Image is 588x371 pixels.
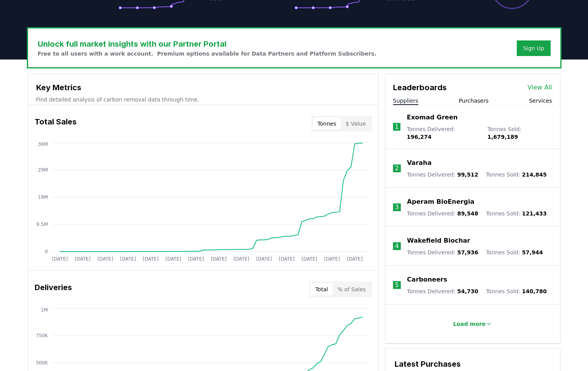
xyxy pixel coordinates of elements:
[395,122,398,131] p: 1
[45,249,48,254] tspan: 0
[407,275,447,284] a: Carboneers
[395,241,399,251] p: 4
[486,248,543,256] p: Tonnes Sold :
[347,256,363,262] tspan: [DATE]
[38,167,48,173] tspan: 29M
[211,256,226,262] tspan: [DATE]
[395,203,399,212] p: 3
[36,222,47,227] tspan: 9.5M
[457,210,478,217] span: 89,548
[324,256,340,262] tspan: [DATE]
[393,82,447,93] h3: Leaderboards
[453,320,486,328] p: Load more
[522,210,547,217] span: 121,433
[36,333,48,338] tspan: 750K
[407,158,432,168] a: Varaha
[407,210,478,217] p: Tonnes Delivered :
[120,256,136,262] tspan: [DATE]
[36,96,370,103] p: Find detailed analysis of carbon removal data through time.
[188,256,204,262] tspan: [DATE]
[457,288,478,294] span: 54,730
[36,360,48,366] tspan: 500K
[407,171,478,178] p: Tonnes Delivered :
[279,256,295,262] tspan: [DATE]
[165,256,181,262] tspan: [DATE]
[487,125,552,141] p: Tonnes Sold :
[407,236,470,245] a: Wakefield Biochar
[38,142,48,147] tspan: 38M
[97,256,113,262] tspan: [DATE]
[395,358,551,370] h3: Latest Purchases
[447,316,498,332] button: Load more
[52,256,68,262] tspan: [DATE]
[517,40,550,56] button: Sign Up
[407,248,478,256] p: Tonnes Delivered :
[35,282,72,297] h3: Deliveries
[35,116,77,131] h3: Total Sales
[395,164,399,173] p: 2
[333,283,370,296] button: % of Sales
[528,83,552,92] a: View All
[393,97,418,105] button: Suppliers
[522,171,547,178] span: 214,845
[395,280,399,290] p: 5
[301,256,317,262] tspan: [DATE]
[529,97,552,105] button: Services
[487,134,518,140] span: 1,679,189
[38,50,377,58] p: Free to all users with a work account. Premium options available for Data Partners and Platform S...
[486,171,547,178] p: Tonnes Sold :
[38,194,48,200] tspan: 19M
[36,82,370,93] h3: Key Metrics
[523,44,544,52] a: Sign Up
[341,117,370,130] button: $ Value
[407,113,458,122] a: Exomad Green
[74,256,90,262] tspan: [DATE]
[142,256,158,262] tspan: [DATE]
[38,38,377,50] h3: Unlock full market insights with our Partner Portal
[233,256,249,262] tspan: [DATE]
[41,307,48,313] tspan: 1M
[407,125,479,141] p: Tonnes Delivered :
[486,210,547,217] p: Tonnes Sold :
[407,287,478,295] p: Tonnes Delivered :
[407,134,432,140] span: 196,274
[256,256,272,262] tspan: [DATE]
[457,249,478,255] span: 57,936
[522,288,547,294] span: 140,780
[311,283,333,296] button: Total
[522,249,543,255] span: 57,944
[407,197,474,206] a: Aperam BioEnergia
[459,97,489,105] button: Purchasers
[486,287,547,295] p: Tonnes Sold :
[457,171,478,178] span: 99,512
[313,117,341,130] button: Tonnes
